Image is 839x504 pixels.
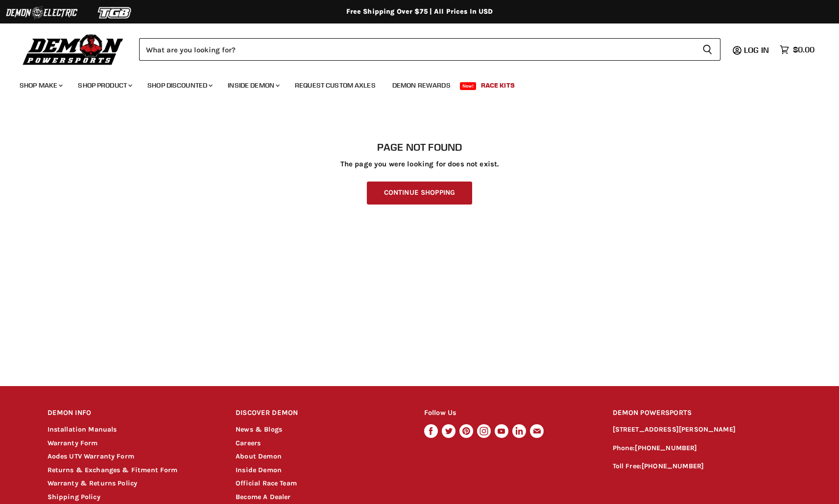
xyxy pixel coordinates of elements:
[12,71,812,95] ul: Main menu
[236,425,282,434] a: News & Blogs
[220,75,286,95] a: Inside Demon
[140,75,218,95] a: Shop Discounted
[367,182,472,205] a: Continue Shopping
[236,402,406,425] h2: DISCOVER DEMON
[236,452,282,460] a: About Demon
[48,425,117,434] a: Installation Manuals
[424,402,594,425] h2: Follow Us
[613,443,792,454] p: Phone:
[236,439,261,447] a: Careers
[236,493,290,501] a: Become A Dealer
[635,444,697,452] a: [PHONE_NUMBER]
[385,75,458,95] a: Demon Rewards
[474,75,522,95] a: Race Kits
[71,75,138,95] a: Shop Product
[48,439,98,447] a: Warranty Form
[48,452,134,460] a: Aodes UTV Warranty Form
[613,461,792,472] p: Toll Free:
[48,493,100,501] a: Shipping Policy
[48,141,792,153] h1: Page not found
[5,3,78,22] img: Demon Electric Logo 2
[48,466,178,474] a: Returns & Exchanges & Fitment Form
[744,45,769,55] span: Log in
[12,75,69,95] a: Shop Make
[48,160,792,168] p: The page you were looking for does not exist.
[642,462,704,470] a: [PHONE_NUMBER]
[775,43,819,57] a: $0.00
[613,402,792,425] h2: DEMON POWERSPORTS
[48,479,138,487] a: Warranty & Returns Policy
[28,7,812,16] div: Free Shipping Over $75 | All Prices In USD
[460,82,477,90] span: New!
[236,466,282,474] a: Inside Demon
[78,3,152,22] img: TGB Logo 2
[740,46,775,54] a: Log in
[20,32,127,67] img: Demon Powersports
[48,402,217,425] h2: DEMON INFO
[613,424,792,435] p: [STREET_ADDRESS][PERSON_NAME]
[236,479,297,487] a: Official Race Team
[139,38,720,61] form: Product
[695,38,720,61] button: Search
[139,38,695,61] input: Search
[288,75,383,95] a: Request Custom Axles
[793,45,815,54] span: $0.00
